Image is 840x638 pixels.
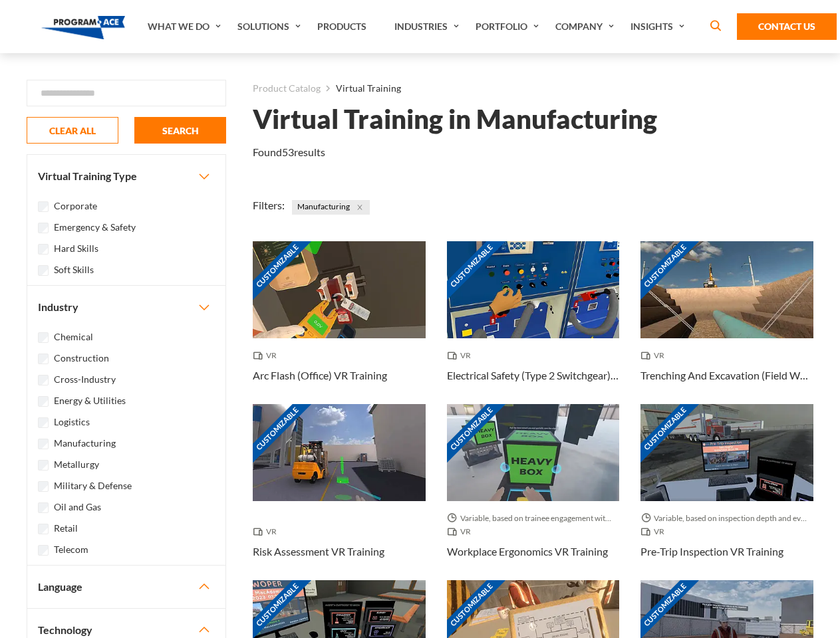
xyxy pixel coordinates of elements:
span: VR [640,349,670,362]
h3: Pre-Trip Inspection VR Training [640,544,783,560]
label: Emergency & Safety [54,220,136,235]
input: Corporate [38,201,49,212]
a: Contact Us [737,13,837,40]
label: Metallurgy [54,457,99,472]
h3: Workplace Ergonomics VR Training [447,544,608,560]
label: Corporate [54,199,97,213]
input: Logistics [38,417,49,428]
a: Customizable Thumbnail - Electrical Safety (Type 2 Switchgear) VR Training VR Electrical Safety (... [447,241,620,404]
label: Construction [54,351,109,366]
span: VR [447,349,476,362]
input: Cross-Industry [38,375,49,385]
button: Virtual Training Type [27,155,225,197]
input: Construction [38,354,49,364]
span: Manufacturing [292,200,370,215]
input: Hard Skills [38,244,49,255]
label: Retail [54,521,78,536]
label: Chemical [54,330,93,344]
h3: Risk Assessment VR Training [253,544,384,560]
a: Customizable Thumbnail - Workplace Ergonomics VR Training Variable, based on trainee engagement w... [447,404,620,580]
input: Metallurgy [38,460,49,471]
input: Energy & Utilities [38,396,49,407]
span: Variable, based on inspection depth and event interaction. [640,512,813,525]
span: VR [447,525,476,538]
h3: Electrical Safety (Type 2 Switchgear) VR Training [447,368,620,383]
h3: Trenching And Excavation (Field Work) VR Training [640,368,813,383]
input: Retail [38,524,49,534]
button: Industry [27,286,225,328]
p: Found results [253,144,325,160]
input: Emergency & Safety [38,223,49,233]
a: Customizable Thumbnail - Risk Assessment VR Training VR Risk Assessment VR Training [253,404,426,580]
label: Soft Skills [54,263,94,277]
input: Soft Skills [38,265,49,276]
label: Manufacturing [54,436,116,451]
label: Telecom [54,542,88,557]
a: Customizable Thumbnail - Pre-Trip Inspection VR Training Variable, based on inspection depth and ... [640,404,813,580]
em: 53 [282,146,294,158]
input: Manufacturing [38,439,49,449]
input: Military & Defense [38,481,49,492]
label: Oil and Gas [54,500,101,514]
input: Telecom [38,545,49,556]
span: VR [253,349,282,362]
a: Customizable Thumbnail - Arc Flash (Office) VR Training VR Arc Flash (Office) VR Training [253,241,426,404]
span: Filters: [253,199,285,211]
h3: Arc Flash (Office) VR Training [253,368,387,383]
span: Variable, based on trainee engagement with exercises. [447,512,620,525]
label: Energy & Utilities [54,393,126,408]
span: VR [253,525,282,538]
label: Military & Defense [54,478,132,493]
a: Customizable Thumbnail - Trenching And Excavation (Field Work) VR Training VR Trenching And Excav... [640,241,813,404]
nav: breadcrumb [253,80,813,97]
span: VR [640,525,670,538]
label: Cross-Industry [54,372,116,387]
li: Virtual Training [321,80,401,97]
input: Oil and Gas [38,502,49,513]
a: Product Catalog [253,80,321,97]
input: Chemical [38,332,49,343]
button: Language [27,566,225,608]
label: Hard Skills [54,241,98,256]
button: Close [352,200,367,215]
img: Program-Ace [41,16,126,39]
label: Logistics [54,415,90,429]
button: CLEAR ALL [27,117,118,144]
h1: Virtual Training in Manufacturing [253,108,657,131]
